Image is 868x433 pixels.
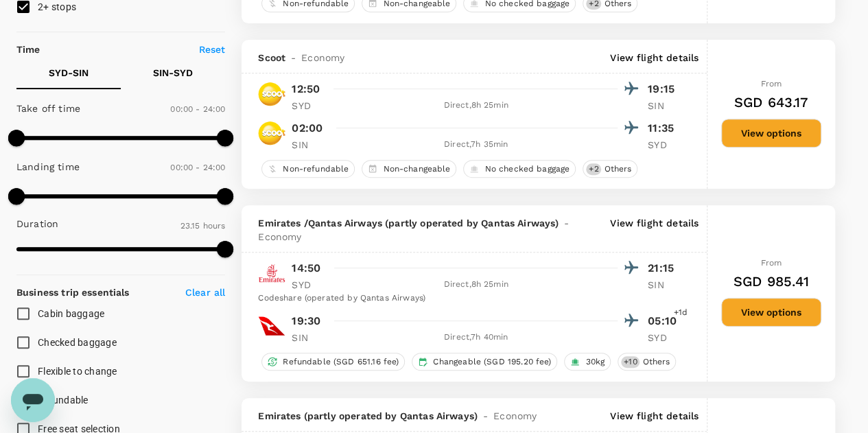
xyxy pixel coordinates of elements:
p: 21:15 [648,260,682,277]
span: - [285,51,301,65]
span: + 2 [586,163,601,175]
span: Changeable (SGD 195.20 fee) [427,356,556,368]
p: SIN [292,331,326,344]
p: Duration [16,217,58,231]
p: 05:10 [648,313,682,329]
div: Direct , 8h 25min [334,99,618,113]
img: TR [258,80,285,108]
p: Reset [199,43,226,56]
div: +10Others [618,353,676,371]
div: +2Others [583,160,637,178]
p: SYD [292,278,326,292]
span: Flexible to change [38,366,117,377]
p: 02:00 [292,120,322,137]
p: SYD [648,138,682,152]
div: No checked baggage [463,160,576,178]
div: Non-refundable [261,160,355,178]
span: +1d [674,306,688,320]
p: View flight details [610,216,699,244]
span: - [478,409,493,423]
p: SYD [648,331,682,344]
p: 19:15 [648,81,682,97]
p: SIN [292,138,326,152]
span: 2+ stops [38,1,76,12]
span: Economy [258,230,301,244]
span: + 10 [621,356,640,368]
span: 30kg [580,356,610,368]
span: 00:00 - 24:00 [170,104,225,114]
button: View options [721,119,821,148]
img: QF [258,312,285,340]
span: - [559,216,574,230]
h6: SGD 643.17 [734,91,809,113]
div: Changeable (SGD 195.20 fee) [412,353,557,371]
span: Emirates / Qantas Airways (partly operated by Qantas Airways) [258,216,559,230]
span: Others [598,163,637,175]
p: SIN [648,99,682,113]
div: Refundable (SGD 651.16 fee) [261,353,405,371]
span: Non-changeable [377,163,456,175]
h6: SGD 985.41 [734,270,810,292]
p: SYD [292,99,326,113]
span: Checked baggage [38,337,117,348]
p: 11:35 [648,120,682,137]
span: Scoot [258,51,285,65]
div: 30kg [564,353,611,371]
p: Landing time [16,160,80,174]
span: Refundable [38,395,89,406]
span: Refundable (SGD 651.16 fee) [277,356,404,368]
span: Others [637,356,675,368]
span: 00:00 - 24:00 [170,163,225,172]
img: EK [258,259,285,287]
p: SIN - SYD [153,66,193,80]
span: Cabin baggage [38,308,104,319]
span: From [761,79,782,89]
span: No checked baggage [479,163,575,175]
button: View options [721,298,821,327]
span: 23.15 hours [180,221,226,231]
img: TR [258,119,285,147]
p: View flight details [610,51,699,65]
span: Economy [301,51,344,65]
p: View flight details [610,409,699,423]
span: Emirates (partly operated by Qantas Airways) [258,409,478,423]
div: Codeshare (operated by Qantas Airways) [258,292,682,305]
p: SYD - SIN [49,66,89,80]
span: Economy [493,409,537,423]
p: Time [16,43,40,56]
div: Direct , 7h 40min [334,331,618,344]
p: 14:50 [292,260,320,277]
p: Take off time [16,102,80,115]
p: SIN [648,278,682,292]
p: Clear all [185,285,225,299]
div: Direct , 8h 25min [334,278,618,292]
div: Direct , 7h 35min [334,138,618,152]
p: 12:50 [292,81,320,97]
p: 19:30 [292,313,320,329]
strong: Business trip essentials [16,287,130,298]
iframe: Button to launch messaging window [11,378,55,422]
span: From [761,258,782,268]
span: Non-refundable [277,163,354,175]
div: Non-changeable [362,160,456,178]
